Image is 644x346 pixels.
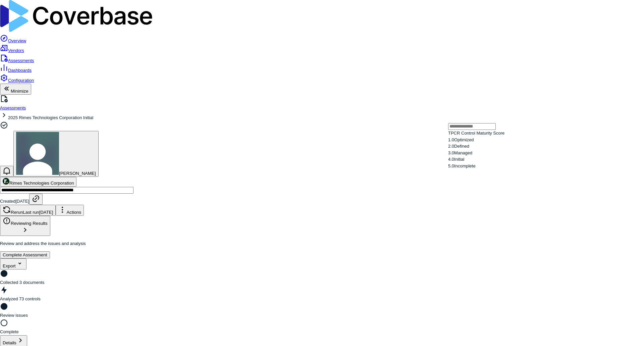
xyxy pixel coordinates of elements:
[448,130,504,137] div: TPCR Control Maturity Score
[448,137,504,143] div: 1.0
[454,163,476,168] span: Incomplete
[448,143,504,150] div: 2.0
[454,150,472,155] span: Managed
[448,156,504,163] div: 4.0
[454,137,474,142] span: Optimized
[448,130,504,169] div: Suggestions
[454,157,464,162] span: Initial
[448,163,504,169] div: 5.0
[448,150,504,156] div: 3.0
[454,144,469,149] span: Defined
